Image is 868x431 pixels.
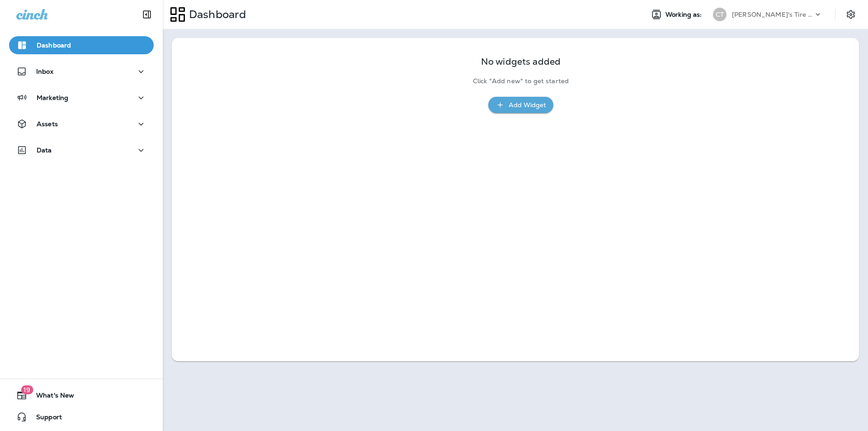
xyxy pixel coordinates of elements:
[488,97,553,114] button: Add Widget
[843,6,859,23] button: Settings
[37,42,71,49] p: Dashboard
[185,8,246,21] p: Dashboard
[37,120,58,128] p: Assets
[37,147,52,154] p: Data
[9,141,154,159] button: Data
[9,408,154,426] button: Support
[27,392,74,403] span: What's New
[9,36,154,54] button: Dashboard
[481,58,561,66] p: No widgets added
[9,386,154,404] button: 19What's New
[509,99,546,111] div: Add Widget
[21,385,33,394] span: 19
[9,115,154,133] button: Assets
[36,68,53,75] p: Inbox
[473,77,569,85] p: Click "Add new" to get started
[37,94,68,101] p: Marketing
[713,8,726,21] div: CT
[732,11,813,18] p: [PERSON_NAME]'s Tire & Auto
[27,413,62,424] span: Support
[9,89,154,107] button: Marketing
[665,11,704,19] span: Working as:
[134,5,160,24] button: Collapse Sidebar
[9,62,154,81] button: Inbox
